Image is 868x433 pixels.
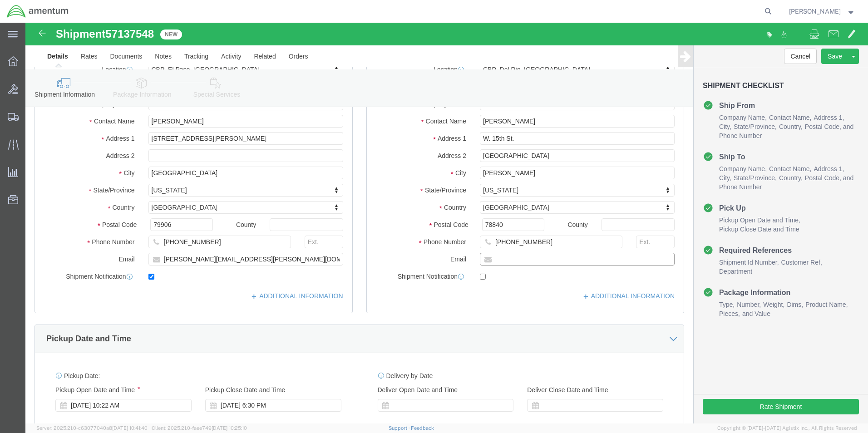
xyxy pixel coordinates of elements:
[36,425,148,431] span: Server: 2025.21.0-c63077040a8
[212,425,247,431] span: [DATE] 10:25:10
[6,5,69,18] img: logo
[789,6,856,17] button: [PERSON_NAME]
[789,6,841,16] span: Juan Trevino
[25,23,868,423] iframe: FS Legacy Container
[152,425,247,431] span: Client: 2025.21.0-faee749
[389,425,411,431] a: Support
[717,424,857,432] span: Copyright © [DATE]-[DATE] Agistix Inc., All Rights Reserved
[112,425,148,431] span: [DATE] 10:41:40
[411,425,434,431] a: Feedback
